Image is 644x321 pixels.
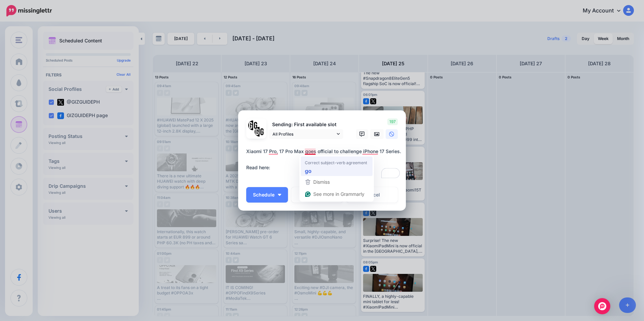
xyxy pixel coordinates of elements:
[248,120,258,130] img: 353459792_649996473822713_4483302954317148903_n-bsa138318.png
[246,187,288,203] button: Schedule
[255,127,264,137] img: JT5sWCfR-79925.png
[387,118,398,125] span: 197
[269,121,343,129] p: Sending: First available slot
[269,129,343,139] a: All Profiles
[291,187,343,203] button: Save as draft
[246,147,401,180] textarea: To enrich screen reader interactions, please activate Accessibility in Grammarly extension settings
[246,147,401,172] div: Xiaomi 17 Pro, 17 Pro Max goes official to challenge iPhone 17 Series. Read here:
[253,192,275,197] span: Schedule
[594,298,610,314] div: Open Intercom Messenger
[278,194,281,196] img: arrow-down-white.png
[272,131,335,138] span: All Profiles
